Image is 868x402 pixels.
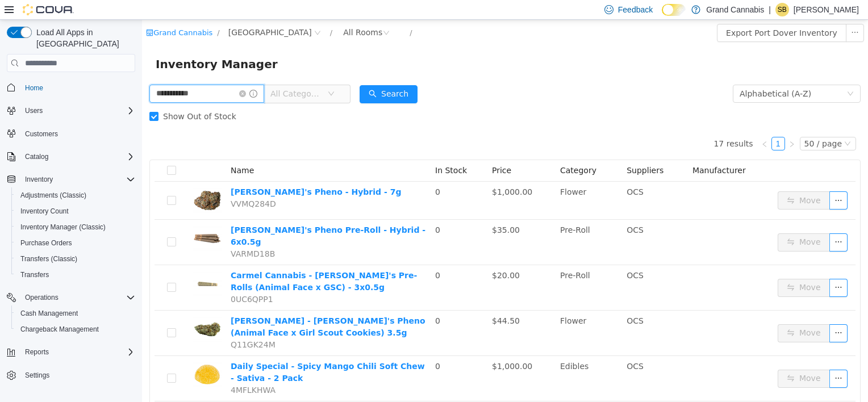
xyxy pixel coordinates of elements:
img: Cova [23,4,74,15]
a: Inventory Count [16,204,73,218]
p: [PERSON_NAME] [794,3,859,16]
span: Inventory Manager [14,35,143,53]
a: Settings [20,368,54,382]
button: Reports [2,344,140,360]
span: Settings [20,368,135,382]
span: Inventory Manager (Classic) [20,223,106,232]
button: icon: swapMove [636,171,688,190]
a: Chargeback Management [16,323,103,336]
span: / [188,9,190,17]
span: Purchase Orders [20,238,72,248]
i: icon: shop [4,9,11,16]
span: Cash Management [16,307,135,320]
i: icon: info-circle [107,70,115,78]
span: Catalog [25,152,48,161]
span: Inventory Manager (Classic) [16,220,135,234]
span: 0 [293,342,298,351]
span: Category [418,146,454,155]
a: Purchase Orders [16,236,77,250]
span: Transfers (Classic) [16,252,135,266]
span: $1,000.00 [350,167,390,177]
a: [PERSON_NAME]'s Pheno - Hybrid - 7g [89,167,259,177]
span: Adjustments (Classic) [16,189,135,202]
span: Load All Apps in [GEOGRAPHIC_DATA] [32,27,135,49]
li: Previous Page [616,117,629,131]
span: Chargeback Management [20,325,99,334]
div: 50 / page [662,118,700,130]
div: Samantha Bailey [775,3,789,16]
button: Inventory Count [11,203,140,219]
span: Feedback [618,4,653,15]
td: Pre-Roll [414,200,480,245]
span: 0 [293,206,298,215]
span: 0 [293,296,298,305]
button: icon: ellipsis [687,213,706,232]
a: Customers [20,127,62,141]
li: 1 [629,117,643,131]
button: icon: swapMove [636,259,688,277]
span: Purchase Orders [16,236,135,250]
span: Cash Management [20,309,78,318]
div: Alphabetical (A-Z) [598,65,669,82]
button: icon: ellipsis [687,171,706,190]
a: Transfers (Classic) [16,252,82,266]
i: icon: down [186,70,193,78]
span: Inventory [20,173,135,186]
span: / [75,9,77,17]
button: Inventory [20,173,57,186]
span: OCS [485,167,502,177]
button: icon: swapMove [636,213,688,232]
button: Operations [20,291,63,304]
button: Transfers (Classic) [11,251,140,267]
a: [PERSON_NAME]'s Pheno Pre-Roll - Hybrid - 6x0.5g [89,206,283,227]
td: Pre-Roll [414,245,480,291]
button: Settings [2,367,140,383]
span: Settings [25,371,49,380]
button: Chargeback Management [11,321,140,337]
span: Users [20,104,135,118]
button: icon: ellipsis [687,350,706,368]
span: OCS [485,342,502,351]
span: Operations [25,293,59,302]
span: SB [778,3,787,16]
a: Transfers [16,268,53,282]
button: Catalog [20,150,53,164]
span: Inventory Count [20,207,69,216]
button: Customers [2,125,140,142]
img: Daily Special - Spicy Mango Chili Soft Chew - Sativa - 2 Pack hero shot [51,341,80,369]
span: Show Out of Stock [16,92,99,101]
span: Price [350,146,369,155]
i: icon: right [646,121,653,128]
span: $35.00 [350,206,378,215]
i: icon: close-circle [97,70,104,77]
span: Inventory Count [16,204,135,218]
span: $20.00 [350,251,378,260]
button: Reports [20,345,53,359]
span: $1,000.00 [350,342,390,351]
span: 0 [293,167,298,177]
span: OCS [485,251,502,260]
img: Carmel - Billy's Pheno Pre-Roll - Hybrid - 6x0.5g hero shot [51,204,80,233]
button: Cash Management [11,305,140,321]
span: All Categories [128,68,180,79]
span: Q11GK24M [89,320,133,329]
span: Reports [25,347,49,357]
button: Inventory [2,171,140,187]
span: VARMD18B [89,229,133,238]
span: OCS [485,296,502,305]
li: 17 results [571,117,611,131]
img: Carmel Cannabis - Billy Pheno's Pre-Rolls (Animal Face x GSC) - 3x0.5g hero shot [51,250,80,278]
i: icon: down [702,120,709,128]
span: Chargeback Management [16,323,135,336]
a: Adjustments (Classic) [16,189,91,202]
a: Daily Special - Spicy Mango Chili Soft Chew - Sativa - 2 Pack [89,342,283,363]
a: Inventory Manager (Classic) [16,220,110,234]
span: Port Dover [86,6,170,19]
div: All Rooms [201,4,240,21]
a: Carmel Cannabis - [PERSON_NAME]'s Pre-Rolls (Animal Face x GSC) - 3x0.5g [89,251,275,272]
span: VVMQ284D [89,179,134,189]
span: Home [25,83,43,93]
button: Purchase Orders [11,235,140,251]
span: Users [25,106,43,115]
